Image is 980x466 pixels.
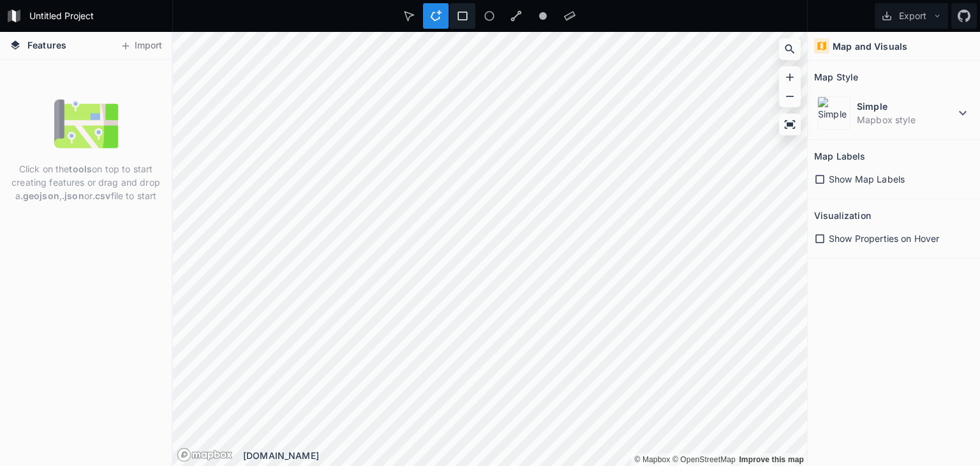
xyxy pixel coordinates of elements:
[10,162,162,202] p: Click on the on top to start creating features or drag and drop a , or file to start
[829,172,905,186] span: Show Map Labels
[857,113,955,126] dd: Mapbox style
[20,190,59,201] strong: .geojson
[739,455,804,464] a: Map feedback
[27,38,66,52] span: Features
[114,36,168,56] button: Import
[833,40,907,53] h4: Map and Visuals
[69,163,92,174] strong: tools
[814,67,858,87] h2: Map Style
[177,447,233,462] a: Mapbox logo
[243,449,807,462] div: [DOMAIN_NAME]
[93,190,111,201] strong: .csv
[829,232,939,245] span: Show Properties on Hover
[672,455,736,464] a: OpenStreetMap
[634,455,670,464] a: Mapbox
[814,146,865,166] h2: Map Labels
[62,190,84,201] strong: .json
[814,206,871,225] h2: Visualization
[857,100,955,113] dt: Simple
[54,92,118,156] img: empty
[875,3,948,29] button: Export
[817,96,850,130] img: Simple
